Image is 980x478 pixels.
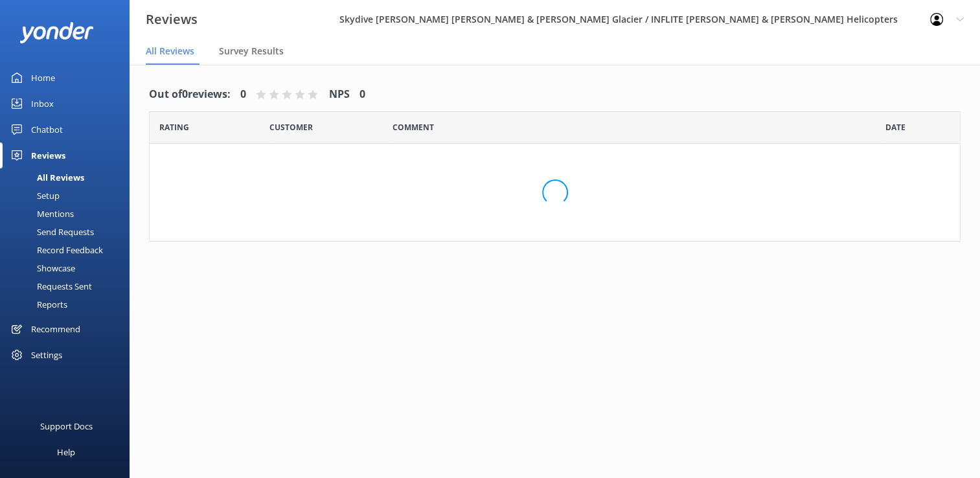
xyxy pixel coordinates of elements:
div: Chatbot [31,117,63,142]
div: All Reviews [8,168,84,187]
div: Requests Sent [8,277,92,295]
div: Send Requests [8,223,94,241]
div: Record Feedback [8,241,103,259]
div: Reviews [31,142,65,168]
div: Setup [8,187,60,205]
span: Survey Results [219,45,284,58]
h4: 0 [240,86,246,103]
a: Send Requests [8,223,130,241]
span: Date [269,121,313,133]
div: Support Docs [40,413,93,439]
div: Recommend [31,316,80,342]
div: Home [31,65,55,91]
a: Requests Sent [8,277,130,295]
h4: Out of 0 reviews: [149,86,231,103]
span: Date [159,121,189,133]
h4: 0 [359,86,365,103]
h4: NPS [329,86,350,103]
div: Mentions [8,205,74,223]
div: Settings [31,342,62,368]
img: yonder-white-logo.png [19,22,94,43]
span: Question [393,121,434,133]
a: Setup [8,187,130,205]
a: Mentions [8,205,130,223]
a: Reports [8,295,130,313]
span: Date [885,121,906,133]
h3: Reviews [146,9,198,30]
a: Record Feedback [8,241,130,259]
div: Inbox [31,91,54,117]
span: All Reviews [146,45,194,58]
div: Help [57,439,75,465]
div: Showcase [8,259,75,277]
a: Showcase [8,259,130,277]
a: All Reviews [8,168,130,187]
div: Reports [8,295,67,313]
